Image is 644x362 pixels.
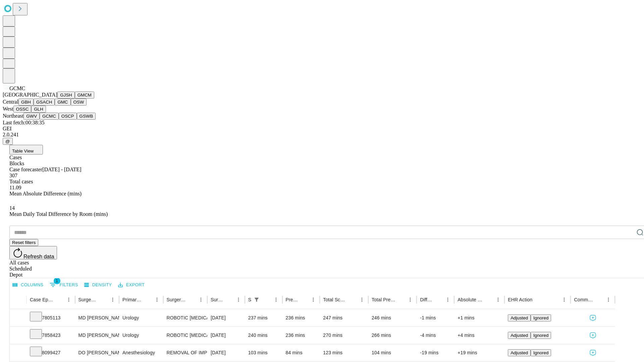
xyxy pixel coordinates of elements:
div: 236 mins [286,309,317,326]
div: [DATE] [211,309,241,326]
div: 266 mins [372,327,414,344]
button: Menu [196,295,206,304]
button: GJSH [57,92,75,99]
button: Ignored [531,314,551,321]
button: Sort [396,295,406,304]
div: Anesthesiology [122,344,160,361]
button: GBH [18,99,34,106]
div: Predicted In Room Duration [286,297,299,302]
button: Ignored [531,332,551,339]
span: [DATE] - [DATE] [42,167,81,172]
span: 14 [9,205,15,211]
div: REMOVAL OF IMPLANT DEEP [167,344,204,361]
button: Show filters [252,295,261,304]
button: Sort [262,295,271,304]
span: Last fetch: 00:38:35 [3,120,45,125]
button: Refresh data [9,246,57,259]
div: 84 mins [286,344,317,361]
span: @ [5,139,10,144]
div: GEI [3,126,641,132]
button: Table View [9,145,43,155]
span: 307 [9,173,17,178]
span: Mean Daily Total Difference by Room (mins) [9,211,108,217]
button: Export [116,280,146,290]
button: Sort [187,295,196,304]
button: Expand [13,330,23,342]
div: Urology [122,327,160,344]
button: Ignored [531,349,551,356]
div: 7858423 [30,327,72,344]
div: Primary Service [122,297,142,302]
div: 8099427 [30,344,72,361]
div: MD [PERSON_NAME] [PERSON_NAME] [78,327,116,344]
button: GSACH [34,99,55,106]
button: Menu [443,295,452,304]
span: 1 [54,278,60,284]
button: Sort [299,295,309,304]
button: Sort [434,295,443,304]
div: +19 mins [458,344,501,361]
div: Absolute Difference [458,297,483,302]
button: Menu [357,295,367,304]
span: 11.09 [9,185,21,190]
button: Sort [348,295,357,304]
span: Total cases [9,179,33,184]
div: Case Epic Id [30,297,54,302]
div: 1 active filter [252,295,261,304]
div: 240 mins [248,327,279,344]
button: Menu [493,295,503,304]
div: 237 mins [248,309,279,326]
div: 270 mins [323,327,365,344]
button: GMCM [75,92,94,99]
button: @ [3,138,13,145]
button: GMC [55,99,70,106]
button: Reset filters [9,239,38,246]
button: Expand [13,347,23,359]
button: GSWB [77,113,96,120]
div: -19 mins [420,344,451,361]
button: OSSC [13,106,32,113]
div: +1 mins [458,309,501,326]
span: Mean Absolute Difference (mins) [9,191,82,196]
div: Scheduled In Room Duration [248,297,251,302]
div: -1 mins [420,309,451,326]
span: Reset filters [12,240,36,245]
button: Menu [559,295,569,304]
span: [GEOGRAPHIC_DATA] [3,92,57,98]
div: 123 mins [323,344,365,361]
button: Menu [64,295,73,304]
div: Surgery Name [167,297,186,302]
span: Ignored [533,350,548,355]
span: Ignored [533,333,548,338]
button: Sort [224,295,234,304]
button: Select columns [11,280,45,290]
span: Central [3,99,18,105]
div: +4 mins [458,327,501,344]
div: MD [PERSON_NAME] [PERSON_NAME] [78,309,116,326]
span: Adjusted [511,350,528,355]
button: Sort [55,295,64,304]
span: Ignored [533,315,548,320]
span: Table View [12,148,34,154]
button: Menu [604,295,613,304]
button: GWV [23,113,40,120]
button: Adjusted [508,349,531,356]
button: Expand [13,312,23,324]
div: 7805113 [30,309,72,326]
span: Northeast [3,113,23,119]
button: Menu [406,295,415,304]
div: 104 mins [372,344,414,361]
span: Refresh data [23,254,54,259]
button: Sort [533,295,542,304]
button: Show filters [48,280,80,290]
span: Adjusted [511,315,528,320]
div: Surgery Date [211,297,224,302]
button: Density [83,280,114,290]
div: Total Scheduled Duration [323,297,347,302]
div: 247 mins [323,309,365,326]
button: Menu [152,295,162,304]
div: [DATE] [211,327,241,344]
div: Total Predicted Duration [372,297,396,302]
span: Case forecaster [9,167,42,172]
button: Adjusted [508,314,531,321]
